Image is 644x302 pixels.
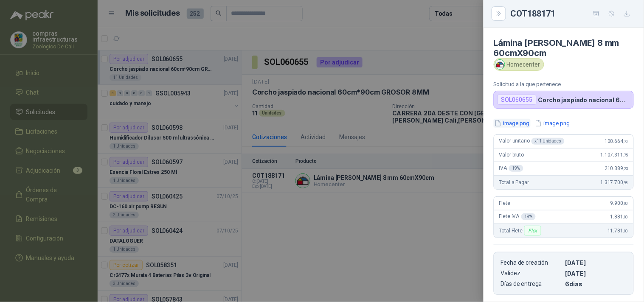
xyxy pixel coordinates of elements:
[565,280,627,288] p: 6 dias
[499,165,523,172] span: IVA
[623,215,628,219] span: ,00
[623,229,628,233] span: ,00
[538,96,630,103] p: Corcho jaspiado nacional 60cm*90cm GROSOR 8MM
[607,228,628,234] span: 11.781
[494,58,544,71] div: Homecenter
[499,152,524,158] span: Valor bruto
[524,226,541,236] div: Flex
[601,179,628,185] span: 1.317.700
[499,213,536,220] span: Flete IVA
[521,213,536,220] div: 19 %
[565,270,627,277] p: [DATE]
[623,166,628,171] span: ,23
[494,119,531,128] button: image.png
[610,200,628,206] span: 9.900
[509,165,524,172] div: 19 %
[499,226,543,236] span: Total Flete
[565,259,627,266] p: [DATE]
[501,280,562,288] p: Días de entrega
[610,214,628,220] span: 1.881
[501,259,562,266] p: Fecha de creación
[623,180,628,185] span: ,98
[623,139,628,144] span: ,70
[494,38,634,58] h4: Lámina [PERSON_NAME] 8 mm 60cmX90cm
[623,153,628,157] span: ,75
[532,138,565,145] div: x 11 Unidades
[495,60,505,69] img: Company Logo
[601,152,628,158] span: 1.107.311
[499,179,529,185] span: Total a Pagar
[511,7,634,20] div: COT188171
[498,95,537,105] div: SOL060655
[605,138,628,144] span: 100.664
[499,200,510,206] span: Flete
[499,138,565,145] span: Valor unitario
[623,201,628,206] span: ,00
[494,8,504,19] button: Close
[494,81,634,87] p: Solicitud a la que pertenece
[534,119,571,128] button: image.png
[501,270,562,277] p: Validez
[605,165,628,171] span: 210.389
